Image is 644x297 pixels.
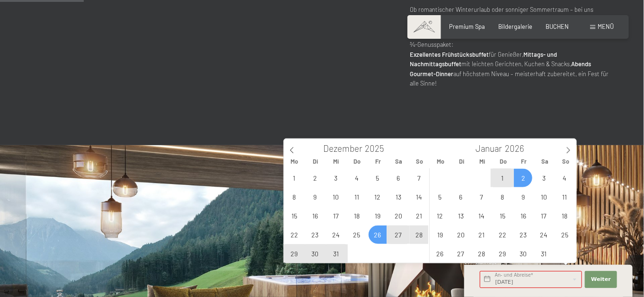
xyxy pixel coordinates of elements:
span: Dezember 18, 2025 [348,207,366,225]
a: BUCHEN [546,23,569,30]
span: Januar 7, 2026 [472,188,491,206]
p: Ob romantischer Winterurlaub oder sonniger Sommertraum – bei uns verbinden sich Sicherheit, Komfo... [410,5,616,24]
span: Di [305,159,326,165]
span: Dezember 1, 2025 [285,169,304,187]
span: Januar 30, 2026 [514,245,532,263]
p: Und kulinarisch? Wir verwöhnen Sie den ganzen Tag mit unserem exquisiten ¾-Genusspaket: für Genie... [410,30,616,88]
span: Menü [598,23,614,30]
span: Januar 5, 2026 [431,188,450,206]
span: Dezember 2, 2025 [306,169,325,187]
span: Januar 10, 2026 [535,188,553,206]
span: Januar 16, 2026 [514,207,532,225]
span: Januar 29, 2026 [493,245,512,263]
span: Di [451,159,472,165]
strong: Exzellentes Frühstücksbuffet [410,51,489,58]
span: So [409,159,430,165]
input: Year [502,143,533,154]
button: Weiter [585,271,617,288]
span: Januar 23, 2026 [514,226,532,244]
span: Januar 21, 2026 [472,226,491,244]
span: Januar 26, 2026 [431,245,450,263]
span: Dezember 5, 2025 [369,169,387,187]
a: Premium Spa [450,23,485,30]
span: Januar 1, 2026 [493,169,512,187]
span: So [556,159,576,165]
span: Januar 4, 2026 [556,169,574,187]
span: Dezember 15, 2025 [285,207,304,225]
span: Dezember 17, 2025 [327,207,345,225]
span: Dezember 31, 2025 [327,245,345,263]
span: Dezember 25, 2025 [348,226,366,244]
span: Dezember 6, 2025 [389,169,407,187]
span: Dezember 19, 2025 [369,207,387,225]
span: Dezember 30, 2025 [306,245,325,263]
span: Dezember 3, 2025 [327,169,345,187]
span: Januar 18, 2026 [556,207,574,225]
span: Dezember 14, 2025 [410,188,428,206]
span: Dezember 28, 2025 [410,226,428,244]
span: Dezember 13, 2025 [389,188,407,206]
span: Januar 28, 2026 [472,245,491,263]
span: Dezember 11, 2025 [348,188,366,206]
span: Januar 2, 2026 [514,169,532,187]
span: Januar 13, 2026 [451,207,470,225]
span: Januar 24, 2026 [535,226,553,244]
span: Mo [430,159,451,165]
span: Mo [284,159,305,165]
span: Januar 20, 2026 [451,226,470,244]
span: Sa [535,159,556,165]
span: Dezember 9, 2025 [306,188,325,206]
span: Do [347,159,368,165]
span: Januar 14, 2026 [472,207,491,225]
span: Mi [326,159,346,165]
span: Dezember 29, 2025 [285,245,304,263]
span: Januar 22, 2026 [493,226,512,244]
span: Dezember 20, 2025 [389,207,407,225]
strong: Abends Gourmet-Dinner [410,60,591,77]
span: Dezember 16, 2025 [306,207,325,225]
span: Fr [368,159,388,165]
a: Bildergalerie [499,23,533,30]
span: Januar 17, 2026 [535,207,553,225]
span: Mi [472,159,493,165]
span: Dezember 12, 2025 [369,188,387,206]
span: Dezember 8, 2025 [285,188,304,206]
span: Dezember 10, 2025 [327,188,345,206]
span: Dezember 4, 2025 [348,169,366,187]
span: Januar 25, 2026 [556,226,574,244]
span: Fr [514,159,535,165]
span: Januar 12, 2026 [431,207,450,225]
span: Januar 3, 2026 [535,169,553,187]
span: Januar 15, 2026 [493,207,512,225]
span: Januar 8, 2026 [493,188,512,206]
span: Januar 11, 2026 [556,188,574,206]
span: Dezember 27, 2025 [389,226,407,244]
span: Dezember [323,144,362,153]
span: Januar 27, 2026 [451,245,470,263]
span: Januar 6, 2026 [451,188,470,206]
span: Dezember 24, 2025 [327,226,345,244]
span: Dezember 21, 2025 [410,207,428,225]
input: Year [362,143,394,154]
span: Do [493,159,514,165]
span: Januar [476,144,502,153]
span: Januar 19, 2026 [431,226,450,244]
span: Sa [388,159,409,165]
span: Dezember 22, 2025 [285,226,304,244]
span: Dezember 23, 2025 [306,226,325,244]
span: Dezember 7, 2025 [410,169,428,187]
span: Januar 31, 2026 [535,245,553,263]
span: Weiter [591,276,611,283]
span: Januar 9, 2026 [514,188,532,206]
